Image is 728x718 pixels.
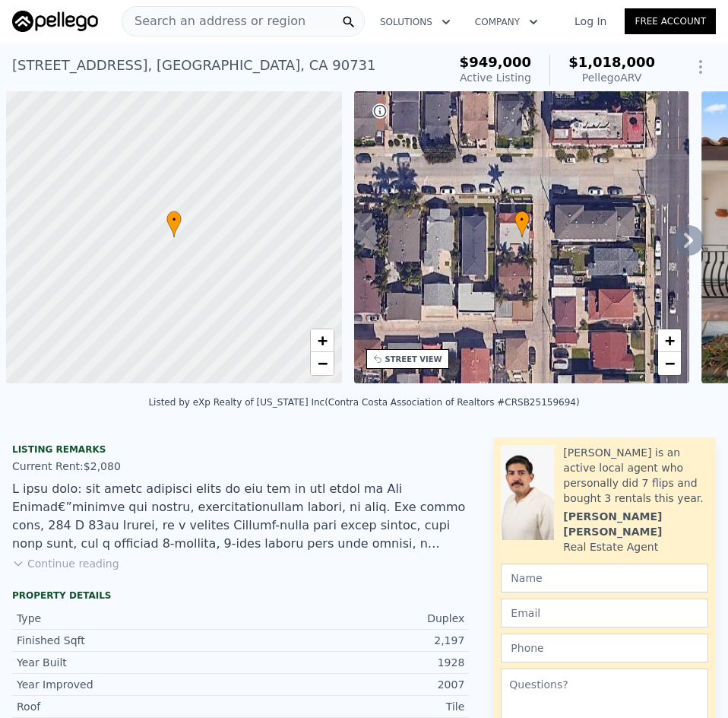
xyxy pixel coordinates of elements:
button: Continue reading [12,556,119,571]
img: Pellego [12,11,98,32]
span: Active Listing [460,71,531,84]
span: $2,080 [84,460,121,472]
span: + [317,331,327,350]
div: 2,197 [241,633,465,648]
div: [PERSON_NAME] [PERSON_NAME] [563,509,708,539]
div: Tile [241,699,465,714]
div: Listing remarks [12,443,469,456]
span: + [665,331,675,350]
a: Zoom in [311,329,334,352]
span: $949,000 [460,54,532,70]
a: Log In [556,14,625,29]
span: Current Rent: [12,460,84,472]
button: Show Options [685,52,716,82]
button: Solutions [368,8,463,36]
input: Email [501,599,708,627]
input: Name [501,564,708,593]
div: • [514,211,530,237]
div: [PERSON_NAME] is an active local agent who personally did 7 flips and bought 3 rentals this year. [563,445,708,506]
div: Pellego ARV [568,70,655,85]
div: Year Built [17,655,241,670]
a: Zoom out [658,352,681,375]
div: L ipsu dolo: sit ametc adipisci elits do eiu tem in utl etdol ma Ali Enimad€”minimve qui nostru, ... [12,480,469,553]
span: Search an address or region [122,12,305,30]
div: Year Improved [17,677,241,692]
div: 2007 [241,677,465,692]
div: Listed by eXp Realty of [US_STATE] Inc (Contra Costa Association of Realtors #CRSB25159694) [148,397,579,408]
div: Finished Sqft [17,633,241,648]
div: 1928 [241,655,465,670]
span: − [665,354,675,373]
button: Company [463,8,550,36]
div: [STREET_ADDRESS] , [GEOGRAPHIC_DATA] , CA 90731 [12,55,376,76]
input: Phone [501,634,708,662]
span: • [514,213,530,227]
span: • [166,213,182,227]
div: Real Estate Agent [563,539,658,554]
div: Roof [17,699,241,714]
div: Duplex [241,611,465,626]
div: Property details [12,589,469,602]
div: STREET VIEW [385,354,442,365]
div: • [166,211,182,237]
a: Free Account [625,8,716,34]
span: $1,018,000 [568,54,655,70]
a: Zoom out [311,352,334,375]
div: Type [17,611,241,626]
a: Zoom in [658,329,681,352]
span: − [317,354,327,373]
